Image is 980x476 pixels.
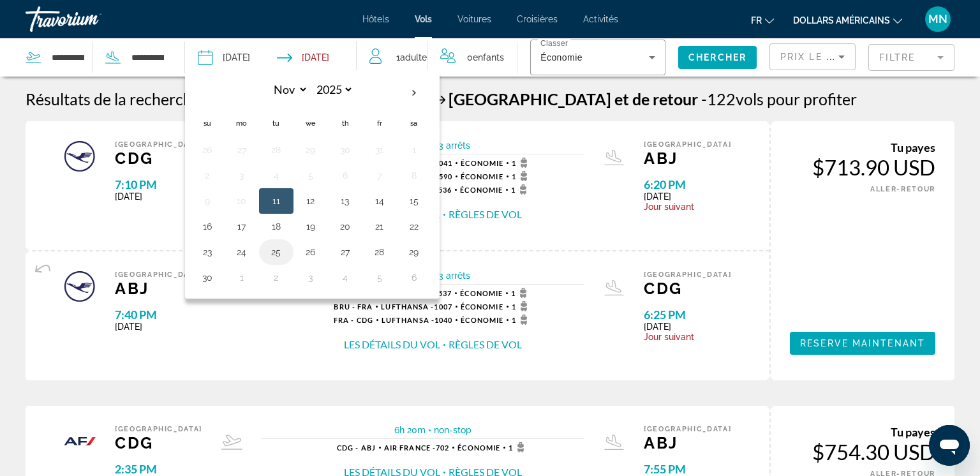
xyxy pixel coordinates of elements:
[232,269,252,286] button: Day 1
[644,177,731,191] span: 6:20 PM
[751,15,762,26] font: fr
[335,167,355,184] button: Day 6
[736,89,857,108] span: vols pour profiter
[197,141,218,159] button: Day 26
[266,141,286,159] button: Day 28
[197,269,218,286] button: Day 30
[369,243,390,261] button: Day 28
[457,14,491,24] font: Voitures
[870,185,935,193] span: ALLER-RETOUR
[449,338,522,352] button: Règles de vol
[921,6,954,33] button: Menu utilisateur
[701,89,707,108] span: -
[461,172,503,181] span: Économie
[614,89,698,108] span: et de retour
[232,218,252,235] button: Day 17
[394,425,426,435] span: 6h 20m
[644,308,731,322] span: 6:25 PM
[381,302,434,311] span: Lufthansa -
[397,78,431,108] button: Next month
[780,49,845,64] mat-select: Sort by
[404,269,424,286] button: Day 6
[301,192,321,210] button: Day 12
[301,141,321,159] button: Day 29
[312,78,353,101] select: Select year
[384,443,436,452] span: Air France -
[384,443,450,452] span: 702
[369,269,390,286] button: Day 5
[512,171,531,181] span: 1
[26,3,153,36] a: Travorium
[517,14,558,24] a: Croisières
[511,288,531,298] span: 1
[266,192,286,210] button: Day 11
[868,43,954,71] button: Filter
[115,177,202,191] span: 7:10 PM
[115,462,202,476] span: 2:35 PM
[115,271,202,279] span: [GEOGRAPHIC_DATA]
[701,89,736,108] span: 122
[115,149,202,168] span: CDG
[460,289,503,297] span: Économie
[404,243,424,261] button: Day 29
[369,192,390,210] button: Day 14
[461,159,503,167] span: Économie
[115,308,202,322] span: 7:40 PM
[400,52,427,63] span: Adulte
[362,14,389,24] a: Hôtels
[438,271,470,281] span: 3 arrêts
[115,140,202,149] span: [GEOGRAPHIC_DATA]
[301,269,321,286] button: Day 3
[780,52,880,62] span: Prix ​​le plus bas
[644,202,731,212] span: Jour suivant
[266,167,286,184] button: Day 4
[344,338,440,352] button: Les détails du vol
[438,140,470,151] span: 3 arrêts
[26,89,252,108] h1: Résultats de la recherche de vols
[197,243,218,261] button: Day 23
[301,167,321,184] button: Day 5
[404,218,424,235] button: Day 22
[688,52,746,63] span: Chercher
[369,141,390,159] button: Day 31
[793,15,890,26] font: dollars américains
[511,184,531,195] span: 1
[337,443,376,452] span: CDG - ABJ
[267,78,308,101] select: Select month
[460,186,503,194] span: Économie
[678,46,757,69] button: Chercher
[790,332,935,355] button: Reserve maintenant
[540,52,583,63] span: Économie
[540,40,568,48] mat-label: Classer
[929,425,970,466] iframe: Bouton de lancement de la fenêtre de messagerie
[457,443,500,452] span: Économie
[115,433,202,452] span: CDG
[232,141,252,159] button: Day 27
[415,14,432,24] font: Vols
[335,218,355,235] button: Day 20
[197,192,218,210] button: Day 9
[644,322,731,332] span: [DATE]
[644,332,731,342] span: Jour suivant
[449,207,522,221] button: Règles de vol
[301,218,321,235] button: Day 19
[473,52,504,63] span: Enfants
[449,89,611,108] span: [GEOGRAPHIC_DATA]
[266,218,286,235] button: Day 18
[369,218,390,235] button: Day 21
[334,316,373,324] span: FRA - CDG
[396,48,427,66] span: 1
[467,48,504,66] span: 0
[357,38,517,77] button: Travelers: 1 adult, 0 children
[197,218,218,235] button: Day 16
[644,149,731,168] span: ABJ
[512,301,531,311] span: 1
[277,38,329,77] button: Return date: Nov 18, 2025
[644,279,731,298] span: CDG
[461,316,503,324] span: Économie
[266,269,286,286] button: Day 2
[790,425,935,439] div: Tu payes
[790,154,935,180] div: $713.90 USD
